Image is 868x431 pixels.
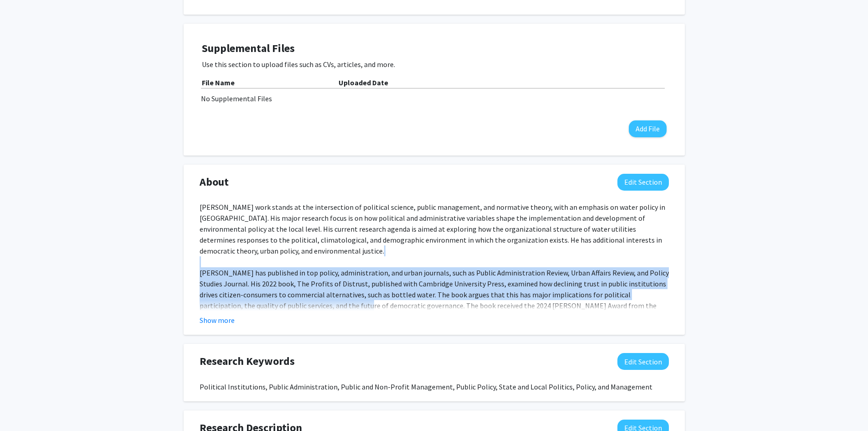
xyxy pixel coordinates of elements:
[201,93,668,104] div: No Supplemental Files
[202,42,667,55] h4: Supplemental Files
[200,202,669,322] div: [PERSON_NAME] work stands at the intersection of political science, public management, and normat...
[200,315,235,326] button: Show more
[7,390,39,424] iframe: Chat
[202,59,667,70] p: Use this section to upload files such as CVs, articles, and more.
[629,120,667,137] button: Add File
[200,353,295,369] span: Research Keywords
[200,174,229,190] span: About
[200,381,669,392] div: Political Institutions, Public Administration, Public and Non-Profit Management, Public Policy, S...
[617,353,669,370] button: Edit Research Keywords
[202,78,235,87] b: File Name
[339,78,388,87] b: Uploaded Date
[617,174,669,191] button: Edit About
